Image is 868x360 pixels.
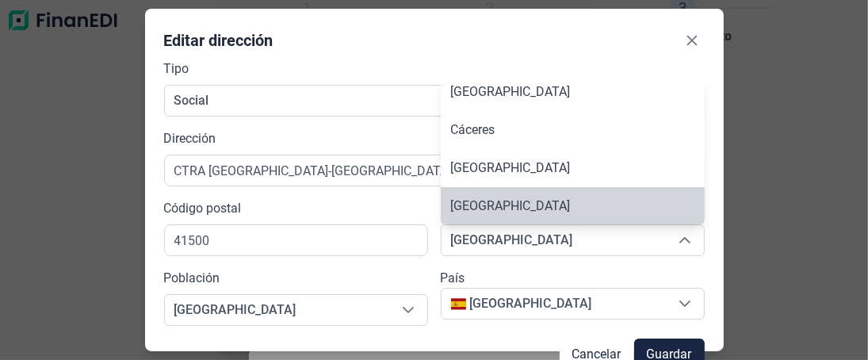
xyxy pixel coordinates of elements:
[450,198,570,213] span: [GEOGRAPHIC_DATA]
[165,86,666,116] span: Social
[389,295,427,325] div: Seleccione una opción
[441,149,705,187] li: Cádiz
[450,84,570,99] span: [GEOGRAPHIC_DATA]
[164,59,189,79] label: Tipo
[450,122,495,137] span: Cáceres
[450,160,570,175] span: [GEOGRAPHIC_DATA]
[165,295,389,325] span: [GEOGRAPHIC_DATA]
[679,28,705,53] button: Close
[164,224,428,256] input: Introduce el código postal
[164,269,220,288] label: Población
[469,294,591,313] div: [GEOGRAPHIC_DATA]
[164,129,216,148] label: Dirección
[442,225,666,255] span: [GEOGRAPHIC_DATA]
[441,187,705,225] li: Cantabria
[666,225,704,255] div: Seleccione una opción
[666,289,704,319] div: Seleccione un país
[441,111,705,149] li: Cáceres
[441,269,465,288] label: País
[451,297,466,312] img: ES
[164,29,273,52] div: Editar dirección
[441,73,705,111] li: Burgos
[164,199,242,218] label: Código postal
[164,155,705,186] input: Introduce la dirección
